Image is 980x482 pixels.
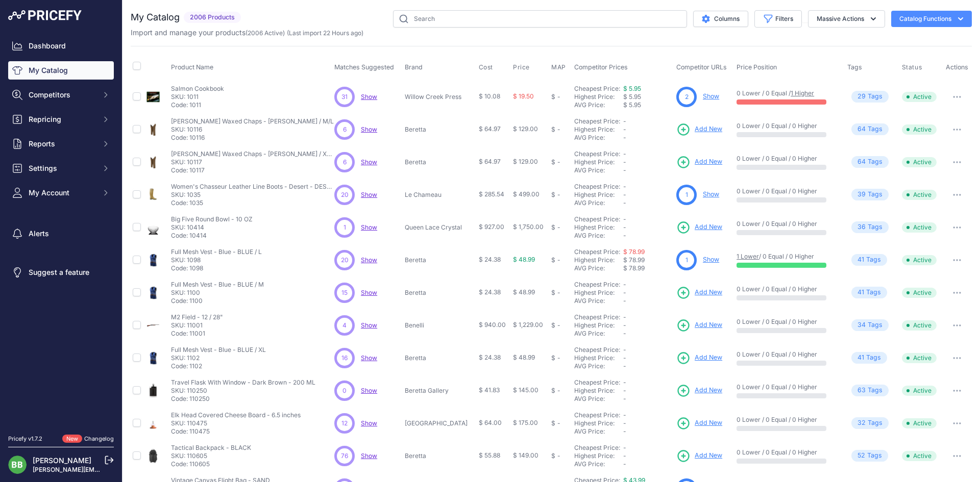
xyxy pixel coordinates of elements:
[902,288,937,298] span: Active
[361,223,377,231] span: Show
[287,29,363,37] span: (Last import 22 Hours ago)
[171,387,315,395] p: SKU: 110250
[171,378,315,387] p: Travel Flask With Window - Dark Brown - 200 ML
[171,93,224,101] p: SKU: 1011
[479,63,493,71] span: Cost
[131,10,180,24] h2: My Catalog
[676,449,722,463] a: Add New
[851,254,887,266] span: Tag
[171,346,266,354] p: Full Mesh Vest - Blue - BLUE / XL
[361,191,377,198] span: Show
[171,101,224,109] p: Code: 1011
[361,387,377,394] a: Show
[29,90,95,100] span: Competitors
[574,411,620,419] a: Cheapest Price:
[551,223,555,232] div: $
[737,122,837,130] p: 0 Lower / 0 Equal / 0 Higher
[879,190,883,199] span: s
[171,85,224,93] p: Salmon Cookbook
[623,264,672,272] div: $ 78.99
[737,252,837,261] p: / 0 Equal / 0 Higher
[551,387,555,395] div: $
[902,157,937,167] span: Active
[851,189,889,200] span: Tag
[574,158,623,166] div: Highest Price:
[623,346,626,353] span: -
[171,297,264,305] p: Code: 1100
[361,452,377,460] a: Show
[479,353,501,361] span: $ 24.38
[623,297,626,305] span: -
[623,183,626,190] span: -
[695,451,722,461] span: Add New
[184,12,241,23] span: 2006 Products
[695,288,722,297] span: Add New
[555,191,560,199] div: -
[737,155,837,163] p: 0 Lower / 0 Equal / 0 Higher
[676,286,722,300] a: Add New
[623,85,641,92] a: $ 5.95
[879,157,883,167] span: s
[685,92,689,102] span: 2
[857,222,866,232] span: 36
[479,288,501,296] span: $ 24.38
[8,263,114,282] a: Suggest a feature
[574,93,623,101] div: Highest Price:
[857,255,864,265] span: 41
[623,223,626,231] span: -
[623,101,672,109] div: $ 5.95
[84,435,114,442] a: Changelog
[551,256,555,264] div: $
[513,125,538,133] span: $ 129.00
[171,395,315,403] p: Code: 110250
[737,89,837,97] p: 0 Lower / 0 Equal /
[695,157,722,167] span: Add New
[171,321,223,329] p: SKU: 11001
[851,287,887,298] span: Tag
[623,191,626,198] span: -
[405,256,475,264] p: Beretta
[574,354,623,362] div: Highest Price:
[171,248,262,256] p: Full Mesh Vest - Blue - BLUE / L
[551,354,555,362] div: $
[623,256,645,264] span: $ 78.99
[685,256,688,265] span: 1
[361,256,377,264] a: Show
[246,29,285,37] span: ( )
[343,158,347,167] span: 6
[171,183,334,191] p: Women's Chasseur Leather Line Boots - Desert - DESERT / 6
[847,63,862,71] span: Tags
[513,63,532,71] button: Price
[695,418,722,428] span: Add New
[902,320,937,331] span: Active
[857,386,866,395] span: 63
[574,297,623,305] div: AVG Price:
[851,385,889,396] span: Tag
[574,289,623,297] div: Highest Price:
[8,110,114,129] button: Repricing
[29,114,95,124] span: Repricing
[8,37,114,55] a: Dashboard
[361,93,377,100] a: Show
[171,354,266,362] p: SKU: 1102
[171,191,334,199] p: SKU: 1035
[405,93,475,101] p: Willow Creek Press
[361,354,377,362] a: Show
[902,255,937,265] span: Active
[574,166,623,174] div: AVG Price:
[946,63,968,71] span: Actions
[8,10,82,20] img: Pricefy Logo
[551,289,555,297] div: $
[551,125,555,134] div: $
[695,124,722,134] span: Add New
[574,346,620,353] a: Cheapest Price:
[361,125,377,133] span: Show
[574,117,620,125] a: Cheapest Price:
[574,232,623,240] div: AVG Price:
[703,190,719,198] a: Show
[8,135,114,153] button: Reports
[341,92,348,102] span: 31
[171,313,223,321] p: M2 Field - 12 / 28"
[902,124,937,135] span: Active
